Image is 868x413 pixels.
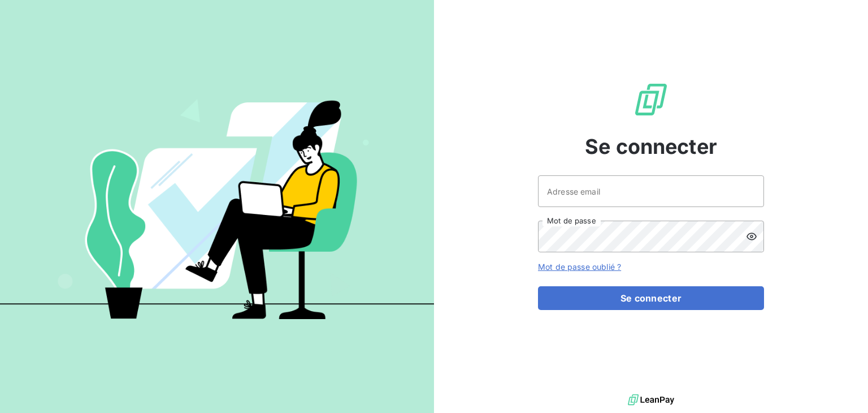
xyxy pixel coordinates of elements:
[538,262,621,272] a: Mot de passe oublié ?
[538,175,764,207] input: placeholder
[585,131,717,162] span: Se connecter
[628,392,674,408] img: logo
[538,286,764,310] button: Se connecter
[633,81,669,118] img: Logo LeanPay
